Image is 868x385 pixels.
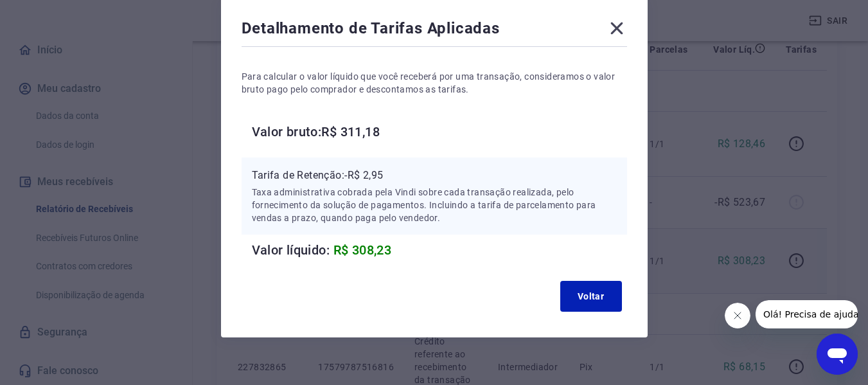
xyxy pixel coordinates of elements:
p: Taxa administrativa cobrada pela Vindi sobre cada transação realizada, pelo fornecimento da soluç... [252,186,617,224]
span: Olá! Precisa de ajuda? [8,9,108,19]
iframe: Fechar mensagem [725,303,750,328]
p: Tarifa de Retenção: -R$ 2,95 [252,168,617,183]
iframe: Botão para abrir a janela de mensagens [817,334,858,375]
div: Detalhamento de Tarifas Aplicadas [242,18,627,44]
h6: Valor bruto: R$ 311,18 [252,121,627,142]
button: Voltar [560,281,622,312]
p: Para calcular o valor líquido que você receberá por uma transação, consideramos o valor bruto pag... [242,70,627,96]
span: R$ 308,23 [333,242,392,258]
iframe: Mensagem da empresa [756,300,858,328]
h6: Valor líquido: [252,240,627,260]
